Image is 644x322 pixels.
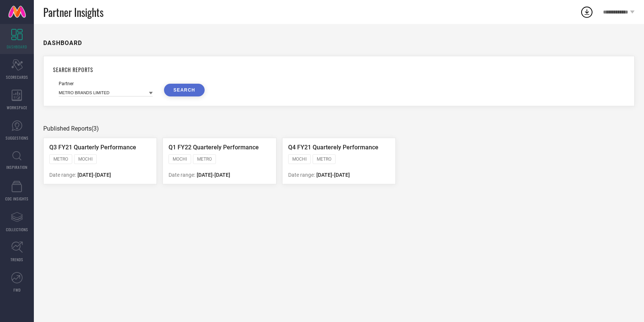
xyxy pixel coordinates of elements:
span: Q1 FY22 Quarterely Performance [169,144,259,151]
span: INSPIRATION [6,164,27,170]
span: [DATE] - [DATE] [77,172,111,178]
span: [DATE] - [DATE] [316,172,350,178]
span: Q4 FY21 Quarterely Performance [288,144,378,151]
span: SCORECARDS [6,74,28,80]
h1: DASHBOARD [43,39,82,47]
span: Partner Insights [43,5,103,20]
span: TRENDS [11,257,23,262]
span: FWD [14,287,21,293]
span: Date range: [49,172,76,178]
span: METRO [197,156,212,162]
div: Open download list [580,5,594,19]
div: Partner [59,81,153,86]
span: METRO [317,156,331,162]
span: METRO [53,156,68,162]
span: MOCHI [78,156,93,162]
span: COLLECTIONS [6,227,28,232]
span: SUGGESTIONS [6,135,29,141]
span: Q3 FY21 Quarterly Performance [49,144,136,151]
span: MOCHI [292,156,307,162]
span: MOCHI [173,156,187,162]
span: Date range: [169,172,195,178]
span: DASHBOARD [7,44,27,50]
h1: SEARCH REPORTS [53,66,625,74]
span: WORKSPACE [7,105,27,110]
span: [DATE] - [DATE] [197,172,230,178]
span: CDC INSIGHTS [5,196,29,202]
div: Published Reports (3) [43,125,635,132]
button: SEARCH [164,84,205,96]
span: Date range: [288,172,315,178]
